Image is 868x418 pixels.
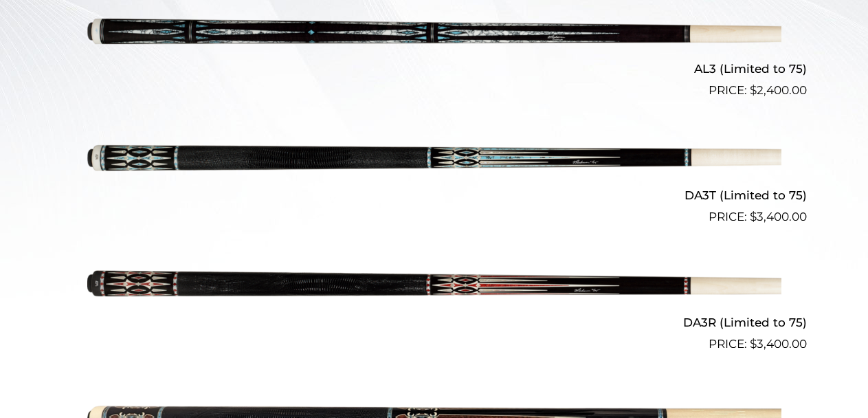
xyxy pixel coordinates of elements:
[62,232,807,353] a: DA3R (Limited to 75) $3,400.00
[87,232,781,347] img: DA3R (Limited to 75)
[62,105,807,226] a: DA3T (Limited to 75) $3,400.00
[750,210,757,223] span: $
[87,105,781,221] img: DA3T (Limited to 75)
[750,210,807,223] bdi: 3,400.00
[750,337,757,351] span: $
[62,56,807,82] h2: AL3 (Limited to 75)
[750,83,757,97] span: $
[750,337,807,351] bdi: 3,400.00
[750,83,807,97] bdi: 2,400.00
[62,183,807,208] h2: DA3T (Limited to 75)
[62,309,807,335] h2: DA3R (Limited to 75)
